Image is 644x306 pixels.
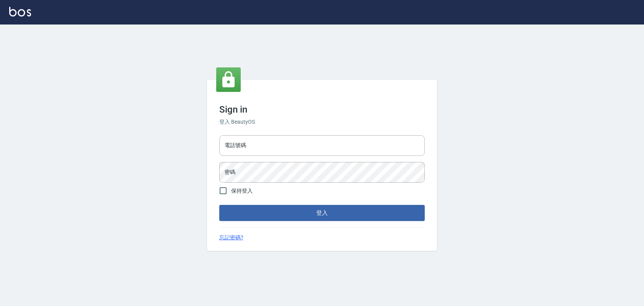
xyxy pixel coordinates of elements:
[231,187,253,195] span: 保持登入
[219,104,425,115] h3: Sign in
[219,234,243,242] a: 忘記密碼?
[219,118,425,126] h6: 登入 BeautyOS
[219,205,425,221] button: 登入
[9,7,31,16] img: Logo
